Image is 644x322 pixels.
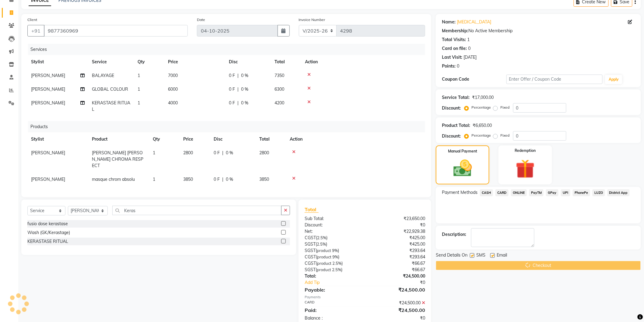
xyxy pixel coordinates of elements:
[180,132,210,146] th: Price
[27,55,88,69] th: Stylist
[365,273,430,279] div: ₹24,500.00
[92,150,143,168] span: [PERSON_NAME] [PERSON_NAME] CHROMA RESPECT
[365,235,430,241] div: ₹425.00
[256,132,286,146] th: Total
[468,45,471,52] div: 0
[300,286,365,293] div: Payable:
[300,228,365,235] div: Net:
[442,76,506,82] div: Coupon Code
[168,100,178,106] span: 4000
[365,267,430,273] div: ₹66.67
[300,267,365,273] div: ( )
[442,122,470,129] div: Product Total:
[222,176,223,183] span: |
[365,315,430,321] div: ₹0
[365,306,430,314] div: ₹24,500.00
[365,300,430,306] div: ₹24,500.00
[237,72,239,79] span: |
[546,189,558,196] span: GPay
[573,189,590,196] span: PhonePe
[27,132,88,146] th: Stylist
[510,157,541,181] img: _gift.svg
[31,100,65,106] span: [PERSON_NAME]
[332,267,341,272] span: 2.5%
[365,241,430,247] div: ₹425.00
[214,176,220,183] span: 0 F
[317,242,326,247] span: 2.5%
[92,73,114,78] span: BALAYAGE
[214,150,220,156] span: 0 F
[241,86,248,93] span: 0 %
[225,55,271,69] th: Disc
[442,54,462,61] div: Last Visit:
[300,222,365,228] div: Discount:
[365,222,430,228] div: ₹0
[442,63,456,69] div: Points:
[332,261,341,266] span: 2.5%
[317,261,331,266] span: product
[28,121,430,132] div: Products
[605,75,622,84] button: Apply
[88,132,149,146] th: Product
[305,248,316,253] span: SGST
[31,86,65,92] span: [PERSON_NAME]
[241,72,248,79] span: 0 %
[511,189,527,196] span: ONLINE
[442,105,461,111] div: Discount:
[31,150,65,156] span: [PERSON_NAME]
[226,176,233,183] span: 0 %
[365,228,430,235] div: ₹22,929.38
[300,273,365,279] div: Total:
[138,73,140,78] span: 1
[27,229,70,236] div: Wash (GK/Kerastage)
[442,28,468,34] div: Membership:
[92,177,135,182] span: masque chrom absolu
[27,17,37,23] label: Client
[183,177,193,182] span: 3850
[457,63,459,69] div: 0
[561,189,570,196] span: UPI
[299,17,325,23] label: Invoice Number
[168,86,178,92] span: 6000
[448,158,478,179] img: _cash.svg
[305,261,316,266] span: CGST
[138,100,140,106] span: 1
[529,189,544,196] span: PayTM
[300,254,365,260] div: ( )
[112,206,282,215] input: Search or Scan
[134,55,164,69] th: Qty
[593,189,605,196] span: LUZO
[88,55,134,69] th: Service
[149,132,180,146] th: Qty
[442,37,466,43] div: Total Visits:
[183,150,193,156] span: 2800
[464,54,477,61] div: [DATE]
[27,25,44,37] button: +91
[92,100,130,112] span: KERASTASE RITUAL
[317,267,331,272] span: product
[300,260,365,267] div: ( )
[275,86,284,92] span: 6300
[226,150,233,156] span: 0 %
[442,133,461,139] div: Discount:
[442,231,466,238] div: Description:
[442,45,467,52] div: Card on file:
[317,235,326,240] span: 2.5%
[332,254,338,259] span: 9%
[472,94,494,101] div: ₹17,000.00
[300,235,365,241] div: ( )
[305,295,425,300] div: Payments
[317,254,331,259] span: product
[286,132,425,146] th: Action
[305,267,316,272] span: SGST
[442,189,478,196] span: Payment Methods
[300,247,365,254] div: ( )
[471,105,491,110] label: Percentage
[442,28,635,34] div: No Active Membership
[473,122,492,129] div: ₹6,650.00
[457,19,491,25] a: [MEDICAL_DATA]
[153,177,155,182] span: 1
[305,206,319,213] span: Total
[305,254,316,260] span: CGST
[229,86,235,93] span: 0 F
